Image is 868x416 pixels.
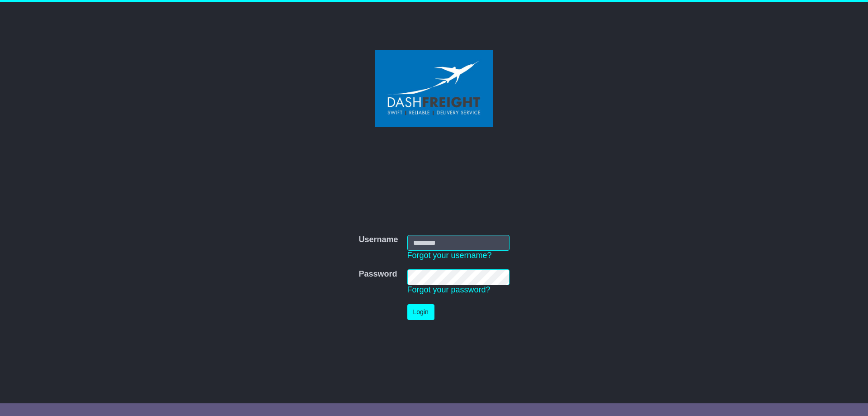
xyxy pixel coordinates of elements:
a: Forgot your password? [407,285,491,294]
label: Password [359,269,397,279]
button: Login [407,304,434,320]
img: Dash Freight [375,50,493,127]
a: Forgot your username? [407,251,492,260]
label: Username [359,235,398,245]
